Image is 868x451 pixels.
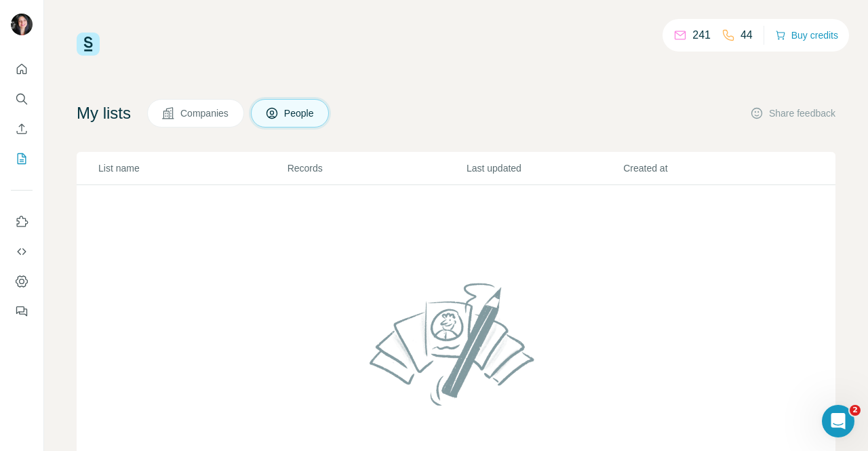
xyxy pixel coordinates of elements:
[11,239,33,264] button: Use Surfe API
[741,27,753,43] p: 44
[850,405,861,416] span: 2
[284,106,315,120] span: People
[364,271,549,416] img: No lists found
[775,26,838,45] button: Buy credits
[98,161,286,175] p: List name
[11,57,33,81] button: Quick start
[77,33,100,56] img: Surfe Logo
[288,161,465,175] p: Records
[11,146,33,171] button: My lists
[692,27,711,43] p: 241
[11,14,33,35] img: Avatar
[11,117,33,141] button: Enrich CSV
[11,299,33,323] button: Feedback
[180,106,230,120] span: Companies
[822,405,854,437] iframe: Intercom live chat
[467,161,622,175] p: Last updated
[623,161,778,175] p: Created at
[11,87,33,111] button: Search
[750,106,835,120] button: Share feedback
[77,102,131,124] h4: My lists
[11,210,33,234] button: Use Surfe on LinkedIn
[11,269,33,294] button: Dashboard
